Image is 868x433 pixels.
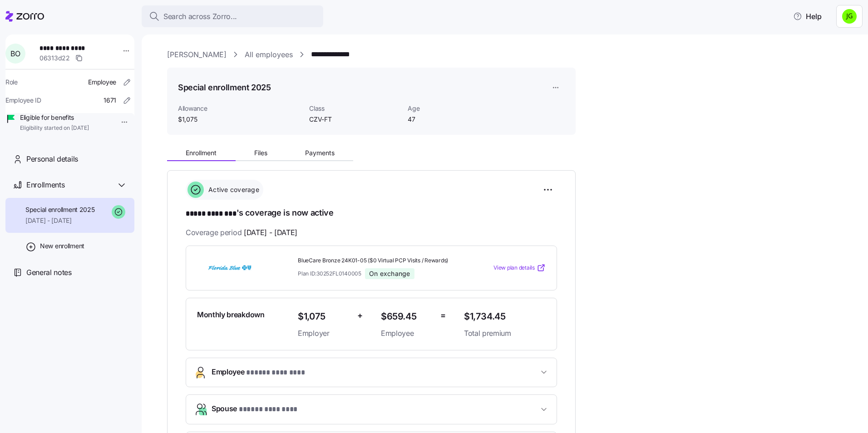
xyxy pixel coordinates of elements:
[25,205,95,214] span: Special enrollment 2025
[186,227,297,238] span: Coverage period
[26,267,72,278] span: General notes
[163,11,237,22] span: Search across Zorro...
[197,257,262,278] img: Florida Blue
[178,104,302,113] span: Allowance
[357,309,363,322] span: +
[464,309,546,324] span: $1,734.45
[178,82,271,93] h1: Special enrollment 2025
[20,113,89,122] span: Eligible for benefits
[178,115,302,124] span: $1,075
[245,49,293,60] a: All employees
[793,11,822,22] span: Help
[25,216,95,225] span: [DATE] - [DATE]
[254,150,267,156] span: Files
[40,241,84,251] span: New enrollment
[20,124,89,132] span: Eligibility started on [DATE]
[298,328,350,339] span: Employer
[408,104,499,113] span: Age
[369,270,410,278] span: On exchange
[167,49,227,60] a: [PERSON_NAME]
[26,153,78,165] span: Personal details
[39,54,70,63] span: 06313d22
[309,115,400,124] span: CZV-FT
[408,115,499,124] span: 47
[440,309,446,322] span: =
[493,264,535,272] span: View plan details
[309,104,400,113] span: Class
[381,309,433,324] span: $659.45
[186,150,217,156] span: Enrollment
[298,270,361,277] span: Plan ID: 30252FL0140005
[298,309,350,324] span: $1,075
[786,7,829,25] button: Help
[298,257,457,265] span: BlueCare Bronze 24K01-05 ($0 Virtual PCP Visits / Rewards)
[104,96,116,105] span: 1671
[212,366,305,379] span: Employee
[10,50,20,57] span: B O
[186,207,557,220] h1: 's coverage is now active
[381,328,433,339] span: Employee
[244,227,297,238] span: [DATE] - [DATE]
[212,403,297,415] span: Spouse
[842,9,857,24] img: a4774ed6021b6d0ef619099e609a7ec5
[142,5,323,27] button: Search across Zorro...
[305,150,335,156] span: Payments
[5,78,18,87] span: Role
[493,263,546,272] a: View plan details
[464,328,546,339] span: Total premium
[197,309,265,320] span: Monthly breakdown
[206,185,259,194] span: Active coverage
[26,179,64,191] span: Enrollments
[88,78,116,87] span: Employee
[5,96,41,105] span: Employee ID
